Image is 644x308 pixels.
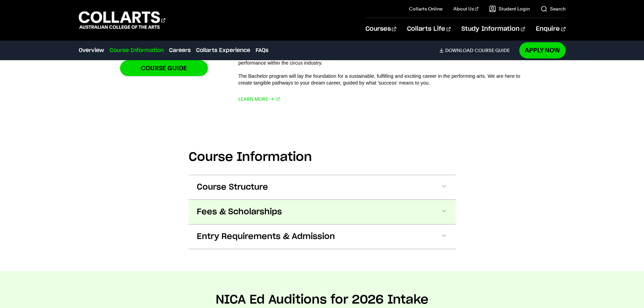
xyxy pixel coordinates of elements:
span: Course Structure [197,182,268,193]
button: Fees & Scholarships [189,200,456,224]
a: Apply Now [519,42,566,58]
a: Collarts Online [409,5,443,12]
a: Collarts Life [407,18,451,40]
a: FAQs [256,46,268,54]
a: Course Guide [120,60,208,76]
button: Entry Requirements & Admission [189,224,456,249]
span: Entry Requirements & Admission [197,231,335,242]
div: Go to homepage [79,10,165,30]
a: About Us [453,5,478,12]
a: Study Information [461,18,525,40]
a: Search [541,5,566,12]
span: Fees & Scholarships [197,207,282,217]
h2: Course Information [189,150,456,165]
a: Overview [79,46,104,54]
button: Course Structure [189,175,456,199]
a: Collarts Experience [196,46,250,54]
a: Careers [169,46,191,54]
a: DownloadCourse Guide [439,47,515,53]
a: Enquire [536,18,565,40]
h2: NICA Ed Auditions for 2026 Intake [216,292,428,307]
span: The Bachelor program will lay the foundation for a sustainable, fulfilling and exciting career in... [238,73,520,86]
a: Learn More [238,94,280,104]
a: Courses [365,18,396,40]
span: NICA offers diverse opportunities for students to showcase their skills within a unique suite of ... [238,46,515,66]
a: Student Login [489,5,530,12]
span: Download [445,47,473,53]
a: Course Information [110,46,164,54]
